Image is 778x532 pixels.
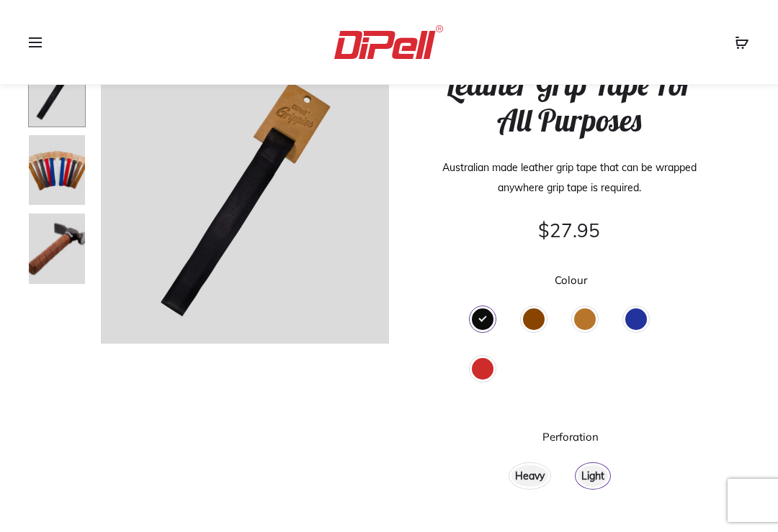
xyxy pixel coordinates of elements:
[538,219,600,242] bdi: 27.95
[28,55,86,127] img: Dipell-General-Purpose-Black-80x100.jpg
[28,213,86,285] img: Dipell-Upgrades-BandSample-153-Paul-Osta-80x100.jpg
[425,157,713,198] p: Australian made leather grip tape that can be wrapped anywhere grip tape is required.
[28,134,86,206] img: Dipell-General-Purpose-Mix-80x100.jpg
[425,67,713,139] h1: Leather Grip Tape For All Purposes
[538,219,550,242] span: $
[542,431,599,442] label: Perforation
[555,275,587,285] label: Colour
